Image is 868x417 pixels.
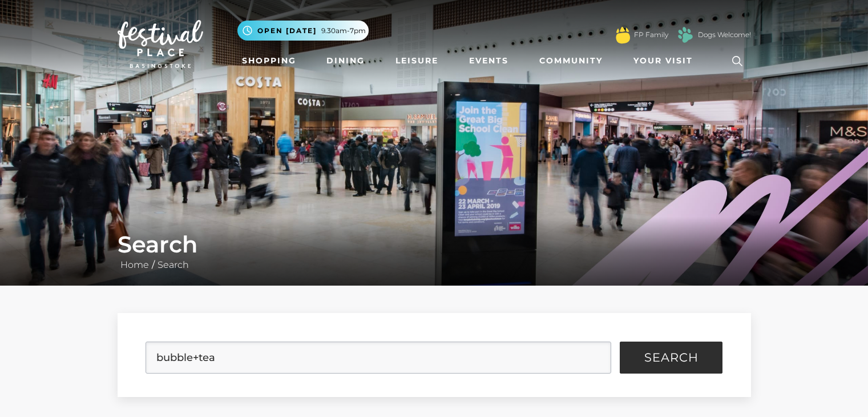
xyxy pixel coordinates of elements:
div: / [109,231,760,272]
a: Leisure [391,50,443,71]
span: 9.30am-7pm [321,26,366,36]
a: Community [535,50,607,71]
button: Search [620,342,722,374]
span: Your Visit [633,55,693,67]
a: FP Family [634,30,668,40]
span: Search [644,352,699,363]
h1: Search [118,231,751,258]
a: Dining [322,50,369,71]
input: Search Site [146,342,611,374]
a: Search [155,259,192,270]
span: Open [DATE] [257,26,317,36]
a: Shopping [237,50,301,71]
a: Home [118,259,152,270]
button: Open [DATE] 9.30am-7pm [237,21,369,41]
a: Your Visit [629,50,703,71]
img: Festival Place Logo [118,20,203,68]
a: Dogs Welcome! [698,30,751,40]
a: Events [465,50,513,71]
